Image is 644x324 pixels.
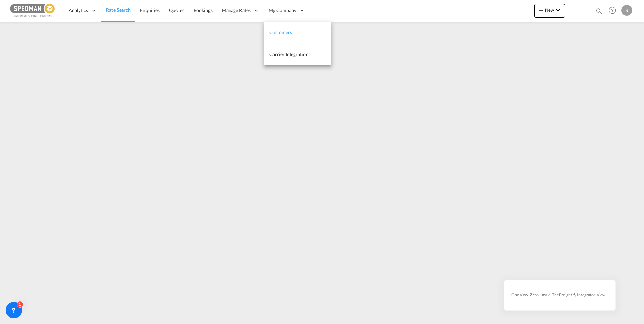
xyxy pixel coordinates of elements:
[140,7,160,13] span: Enquiries
[607,5,618,16] span: Help
[621,5,632,16] div: S
[595,7,603,15] md-icon: icon-magnify
[595,7,603,18] div: icon-magnify
[222,7,251,14] span: Manage Rates
[269,51,309,57] span: Carrier Integration
[264,22,331,43] a: Customers
[554,6,562,14] md-icon: icon-chevron-down
[537,7,562,13] span: New
[607,5,621,17] div: Help
[194,7,213,13] span: Bookings
[534,4,565,18] button: icon-plus 400-fgNewicon-chevron-down
[106,7,131,13] span: Rate Search
[269,29,292,35] span: Customers
[537,6,545,14] md-icon: icon-plus 400-fg
[169,7,184,13] span: Quotes
[10,3,56,18] img: c12ca350ff1b11efb6b291369744d907.png
[264,43,331,65] a: Carrier Integration
[69,7,88,14] span: Analytics
[269,7,296,14] span: My Company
